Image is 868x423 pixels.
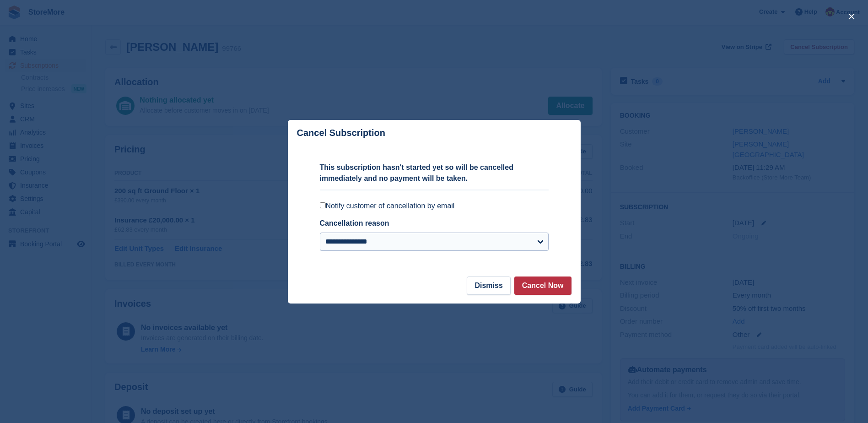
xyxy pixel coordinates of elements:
[320,202,326,208] input: Notify customer of cancellation by email
[844,9,859,24] button: close
[514,277,571,295] button: Cancel Now
[297,128,385,138] p: Cancel Subscription
[320,219,389,227] label: Cancellation reason
[320,162,549,184] p: This subscription hasn't started yet so will be cancelled immediately and no payment will be taken.
[320,201,549,211] label: Notify customer of cancellation by email
[467,277,510,295] button: Dismiss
